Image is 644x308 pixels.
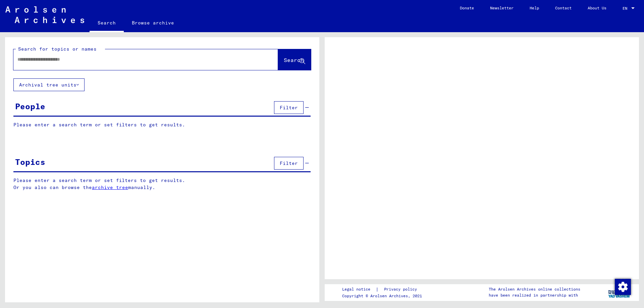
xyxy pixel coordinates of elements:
img: Arolsen_neg.svg [5,6,84,23]
div: People [15,100,45,112]
a: Search [90,15,124,32]
button: Archival tree units [13,78,85,91]
a: archive tree [92,184,128,190]
div: | [342,286,425,293]
button: Search [278,49,311,70]
p: Please enter a search term or set filters to get results. [13,121,311,128]
span: EN [623,6,630,11]
button: Filter [274,157,304,170]
p: have been realized in partnership with [489,292,580,298]
div: Topics [15,156,45,168]
img: Change consent [615,279,631,295]
span: Filter [280,160,298,166]
span: Search [284,57,304,63]
mat-label: Search for topics or names [18,46,97,52]
a: Browse archive [124,15,182,31]
p: Copyright © Arolsen Archives, 2021 [342,293,425,299]
p: Please enter a search term or set filters to get results. Or you also can browse the manually. [13,177,311,191]
p: The Arolsen Archives online collections [489,286,580,292]
button: Filter [274,101,304,114]
span: Filter [280,105,298,111]
a: Legal notice [342,286,376,293]
img: yv_logo.png [607,284,632,301]
a: Privacy policy [379,286,425,293]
